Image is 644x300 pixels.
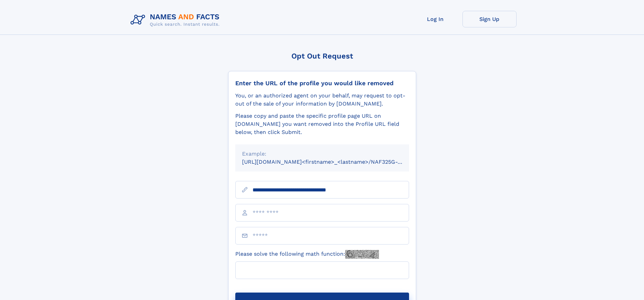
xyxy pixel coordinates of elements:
div: Opt Out Request [228,52,416,60]
div: Please copy and paste the specific profile page URL on [DOMAIN_NAME] you want removed into the Pr... [235,112,409,136]
small: [URL][DOMAIN_NAME]<firstname>_<lastname>/NAF325G-xxxxxxxx [242,159,422,165]
div: Enter the URL of the profile you would like removed [235,79,409,87]
div: Example: [242,150,402,158]
a: Log In [408,11,462,27]
div: You, or an authorized agent on your behalf, may request to opt-out of the sale of your informatio... [235,92,409,108]
label: Please solve the following math function: [235,250,379,259]
img: Logo Names and Facts [128,11,225,29]
a: Sign Up [462,11,517,27]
